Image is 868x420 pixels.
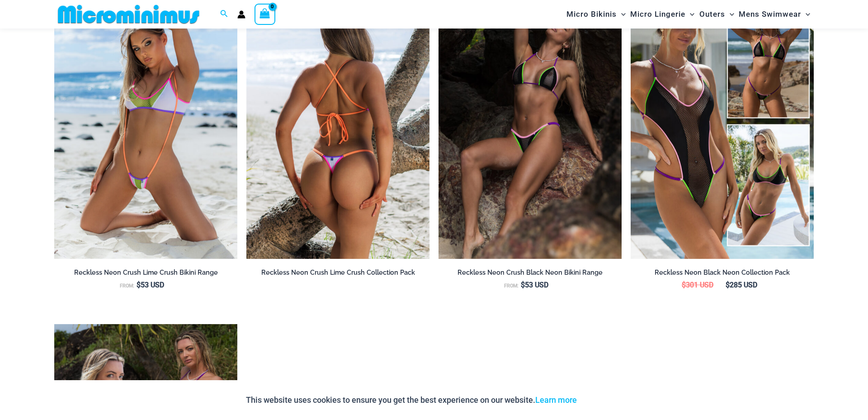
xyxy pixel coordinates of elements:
[739,3,801,26] span: Mens Swimwear
[563,1,814,27] nav: Site Navigation
[246,268,429,280] a: Reckless Neon Crush Lime Crush Collection Pack
[628,3,697,26] a: Micro LingerieMenu ToggleMenu Toggle
[699,3,725,26] span: Outers
[726,281,757,289] bdi: 285 USD
[54,268,237,280] a: Reckless Neon Crush Lime Crush Bikini Range
[535,395,577,405] a: Learn more
[631,268,814,277] h2: Reckless Neon Black Neon Collection Pack
[736,3,812,26] a: Mens SwimwearMenu ToggleMenu Toggle
[439,268,622,277] h2: Reckless Neon Crush Black Neon Bikini Range
[726,281,730,289] span: $
[801,3,810,26] span: Menu Toggle
[697,3,736,26] a: OutersMenu ToggleMenu Toggle
[54,4,203,24] img: MM SHOP LOGO FLAT
[246,393,577,407] p: This website uses cookies to ensure you get the best experience on our website.
[521,281,548,289] bdi: 53 USD
[631,268,814,280] a: Reckless Neon Black Neon Collection Pack
[220,9,228,20] a: Search icon link
[564,3,628,26] a: Micro BikinisMenu ToggleMenu Toggle
[137,281,164,289] bdi: 53 USD
[682,281,713,289] bdi: 301 USD
[682,281,686,289] span: $
[521,281,525,289] span: $
[137,281,141,289] span: $
[54,268,237,277] h2: Reckless Neon Crush Lime Crush Bikini Range
[246,268,429,277] h2: Reckless Neon Crush Lime Crush Collection Pack
[617,3,626,26] span: Menu Toggle
[685,3,694,26] span: Menu Toggle
[255,4,275,24] a: View Shopping Cart, empty
[566,3,617,26] span: Micro Bikinis
[120,283,134,289] span: From:
[237,10,245,19] a: Account icon link
[725,3,734,26] span: Menu Toggle
[439,268,622,280] a: Reckless Neon Crush Black Neon Bikini Range
[630,3,685,26] span: Micro Lingerie
[504,283,519,289] span: From:
[584,389,622,411] button: Accept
